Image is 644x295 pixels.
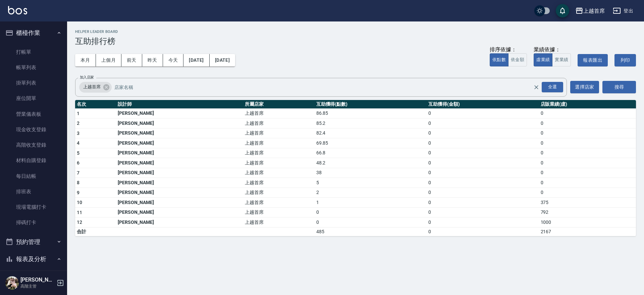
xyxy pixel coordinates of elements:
[534,46,571,53] div: 業績依據：
[3,60,64,75] a: 帳單列表
[243,217,314,228] td: 上越首席
[539,217,636,228] td: 1000
[243,168,314,178] td: 上越首席
[427,128,539,138] td: 0
[142,54,163,66] button: 昨天
[75,30,636,34] h2: Helper Leader Board
[315,168,427,178] td: 38
[532,83,541,92] button: Clear
[315,188,427,198] td: 2
[243,198,314,208] td: 上越首席
[539,227,636,236] td: 2167
[116,198,243,208] td: [PERSON_NAME]
[243,138,314,148] td: 上越首席
[539,188,636,198] td: 0
[614,54,636,66] button: 列印
[3,44,64,60] a: 打帳單
[79,84,105,90] span: 上越首席
[3,137,64,153] a: 高階收支登錄
[243,128,314,138] td: 上越首席
[116,217,243,228] td: [PERSON_NAME]
[583,7,605,15] div: 上越首席
[77,219,83,225] span: 12
[539,168,636,178] td: 0
[3,168,64,184] a: 每日結帳
[542,82,563,92] div: 全選
[243,178,314,188] td: 上越首席
[75,37,636,46] h3: 互助排行榜
[315,118,427,129] td: 85.2
[427,158,539,168] td: 0
[556,4,569,17] button: save
[315,100,427,109] th: 互助獲得(點數)
[77,111,79,116] span: 1
[540,81,565,94] button: Open
[243,108,314,118] td: 上越首席
[77,190,79,195] span: 9
[3,199,64,215] a: 現場電腦打卡
[77,150,79,156] span: 5
[539,118,636,129] td: 0
[315,138,427,148] td: 69.85
[427,118,539,129] td: 0
[315,207,427,217] td: 0
[539,207,636,217] td: 792
[315,178,427,188] td: 5
[3,271,64,286] a: 報表目錄
[539,178,636,188] td: 0
[3,184,64,199] a: 排班表
[315,198,427,208] td: 1
[578,54,608,66] button: 報表匯出
[116,138,243,148] td: [PERSON_NAME]
[243,148,314,158] td: 上越首席
[552,53,571,66] button: 實業績
[602,81,636,93] button: 搜尋
[3,153,64,168] a: 材料自購登錄
[243,207,314,217] td: 上越首席
[75,54,96,66] button: 本月
[77,140,79,146] span: 4
[183,54,209,66] button: [DATE]
[3,106,64,122] a: 營業儀表板
[116,178,243,188] td: [PERSON_NAME]
[508,53,527,66] button: 依金額
[116,100,243,109] th: 設計師
[427,138,539,148] td: 0
[77,200,83,205] span: 10
[210,54,235,66] button: [DATE]
[8,6,27,14] img: Logo
[116,118,243,129] td: [PERSON_NAME]
[243,158,314,168] td: 上越首席
[315,148,427,158] td: 66.8
[3,24,64,42] button: 櫃檯作業
[116,158,243,168] td: [PERSON_NAME]
[20,277,55,283] h5: [PERSON_NAME]
[3,75,64,91] a: 掛單列表
[490,53,508,66] button: 依點數
[5,276,19,290] img: Person
[427,198,539,208] td: 0
[315,158,427,168] td: 48.2
[315,108,427,118] td: 86.85
[427,207,539,217] td: 0
[539,158,636,168] td: 0
[116,128,243,138] td: [PERSON_NAME]
[3,215,64,230] a: 掃碼打卡
[315,217,427,228] td: 0
[96,54,121,66] button: 上個月
[116,207,243,217] td: [PERSON_NAME]
[3,91,64,106] a: 座位開單
[539,108,636,118] td: 0
[427,100,539,109] th: 互助獲得(金額)
[75,100,116,109] th: 名次
[243,188,314,198] td: 上越首席
[75,227,116,236] td: 合計
[427,108,539,118] td: 0
[573,4,607,18] button: 上越首席
[539,198,636,208] td: 375
[77,120,79,126] span: 2
[113,81,545,93] input: 店家名稱
[79,82,112,93] div: 上越首席
[243,118,314,129] td: 上越首席
[116,168,243,178] td: [PERSON_NAME]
